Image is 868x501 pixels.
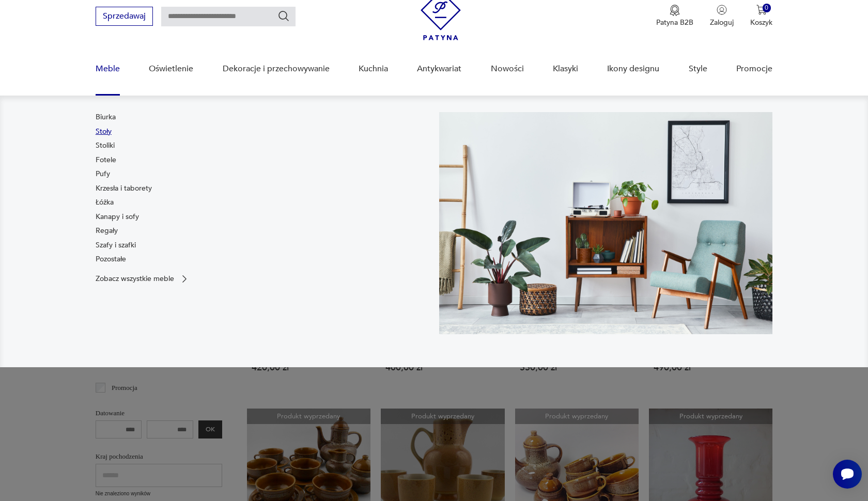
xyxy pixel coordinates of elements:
[96,169,110,179] a: Pufy
[656,5,693,27] a: Ikona medaluPatyna B2B
[149,49,193,89] a: Oświetlenie
[750,18,772,27] p: Koszyk
[689,49,707,89] a: Style
[359,49,388,89] a: Kuchnia
[670,5,680,16] img: Ikona medalu
[756,5,767,15] img: Ikona koszyka
[96,112,116,122] a: Biurka
[96,13,153,21] a: Sprzedawaj
[277,10,290,22] button: Szukaj
[710,5,734,27] button: Zaloguj
[96,274,190,284] a: Zobacz wszystkie meble
[96,226,118,236] a: Regały
[491,49,524,89] a: Nowości
[96,7,153,26] button: Sprzedawaj
[96,127,112,137] a: Stoły
[656,18,693,27] p: Patyna B2B
[96,140,115,151] a: Stoliki
[750,5,772,27] button: 0Koszyk
[717,5,727,15] img: Ikonka użytkownika
[96,212,139,222] a: Kanapy i sofy
[736,49,772,89] a: Promocje
[223,49,330,89] a: Dekoracje i przechowywanie
[96,254,126,264] a: Pozostałe
[656,5,693,27] button: Patyna B2B
[96,49,120,89] a: Meble
[607,49,659,89] a: Ikony designu
[763,4,771,12] div: 0
[833,460,862,489] iframe: Smartsupp widget button
[417,49,461,89] a: Antykwariat
[710,18,734,27] p: Zaloguj
[96,275,174,282] p: Zobacz wszystkie meble
[439,112,772,334] img: 969d9116629659dbb0bd4e745da535dc.jpg
[553,49,578,89] a: Klasyki
[96,155,116,165] a: Fotele
[96,183,152,194] a: Krzesła i taborety
[96,240,136,251] a: Szafy i szafki
[96,197,114,208] a: Łóżka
